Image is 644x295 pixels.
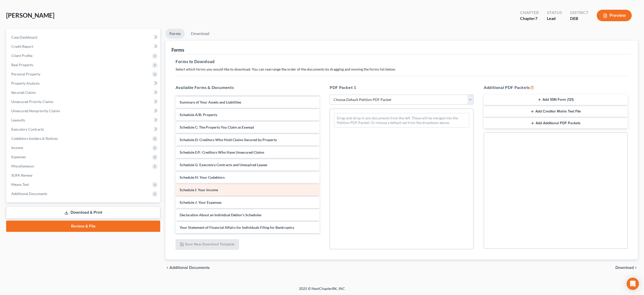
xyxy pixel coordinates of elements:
[11,155,26,159] span: Expenses
[547,16,562,21] div: Lead
[180,100,241,104] span: Summary of Your Assets and Liabilities
[7,33,160,42] a: Case Dashboard
[11,173,32,177] span: SOFA Review
[165,266,210,270] a: chevron_left Additional Documents
[484,106,628,117] button: Add Creditor Matrix Text File
[627,278,639,290] div: Open Intercom Messenger
[11,109,60,113] span: Unsecured Nonpriority Claims
[7,106,160,116] a: Unsecured Nonpriority Claims
[597,10,632,21] button: Preview
[570,16,589,21] div: DEB
[176,67,628,72] p: Select which forms you would like to download. You can rearrange the order of the documents by dr...
[187,29,213,39] a: Download
[176,239,239,250] button: Save New Download Template
[169,266,210,270] span: Additional Documents
[520,16,539,21] div: Chapter
[334,113,469,128] div: Drag-and-drop in any documents from the left. These will be merged into the Petition PDF Packet. ...
[180,175,225,179] span: Schedule H: Your Codebtors
[7,125,160,134] a: Executory Contracts
[180,225,294,230] span: Your Statement of Financial Affairs for Individuals Filing for Bankruptcy
[634,266,638,270] i: chevron_right
[570,10,589,16] div: District
[484,84,628,90] h5: Additional PDF Packets
[176,59,628,65] h5: Forms to Download
[7,42,160,51] a: Credit Report
[484,118,628,129] button: Add Additional PDF Packets
[180,200,222,205] span: Schedule J: Your Expenses
[11,182,29,187] span: Means Test
[11,63,33,67] span: Real Property
[180,188,218,192] span: Schedule I: Your Income
[7,79,160,88] a: Property Analysis
[11,99,53,104] span: Unsecured Priority Claims
[165,29,185,39] a: Forms
[165,266,169,270] i: chevron_left
[7,171,160,180] a: SOFA Review
[6,207,160,219] a: Download & Print
[615,266,634,270] span: Download
[7,97,160,106] a: Unsecured Priority Claims
[7,88,160,97] a: Secured Claims
[484,95,628,105] button: Add SSN Form (121)
[11,81,40,85] span: Property Analysis
[180,112,217,117] span: Schedule A/B: Property
[535,16,537,21] span: 7
[615,266,638,270] button: Download chevron_right
[11,145,23,150] span: Income
[180,213,261,217] span: Declaration About an Individual Debtor's Schedules
[11,44,33,49] span: Credit Report
[11,90,36,95] span: Secured Claims
[180,125,254,129] span: Schedule C: The Property You Claim as Exempt
[180,163,267,167] span: Schedule G: Executory Contracts and Unexpired Leases
[11,53,32,58] span: Client Profile
[6,12,54,19] span: [PERSON_NAME]
[11,72,40,76] span: Personal Property
[520,10,539,16] div: Chapter
[6,221,160,232] a: Review & File
[180,138,277,142] span: Schedule D: Creditors Who Hold Claims Secured by Property
[11,136,58,141] span: Codebtors Insiders & Notices
[11,127,44,131] span: Executory Contracts
[7,116,160,125] a: Lawsuits
[330,84,474,90] h5: PDF Packet 1
[171,47,184,53] div: Forms
[11,118,25,122] span: Lawsuits
[11,164,34,168] span: Miscellaneous
[176,84,319,90] h5: Available Forms & Documents
[547,10,562,16] div: Status
[11,191,47,196] span: Additional Documents
[180,150,264,154] span: Schedule E/F: Creditors Who Have Unsecured Claims
[11,35,37,39] span: Case Dashboard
